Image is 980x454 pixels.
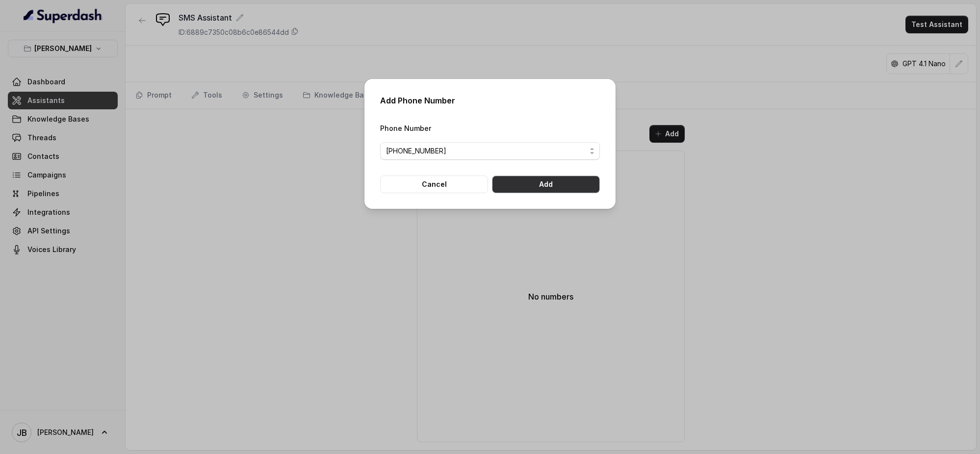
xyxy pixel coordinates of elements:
[386,145,586,157] span: [PHONE_NUMBER]
[380,142,600,160] button: [PHONE_NUMBER]
[380,95,600,106] h2: Add Phone Number
[380,124,431,132] label: Phone Number
[492,176,600,193] button: Add
[380,176,488,193] button: Cancel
